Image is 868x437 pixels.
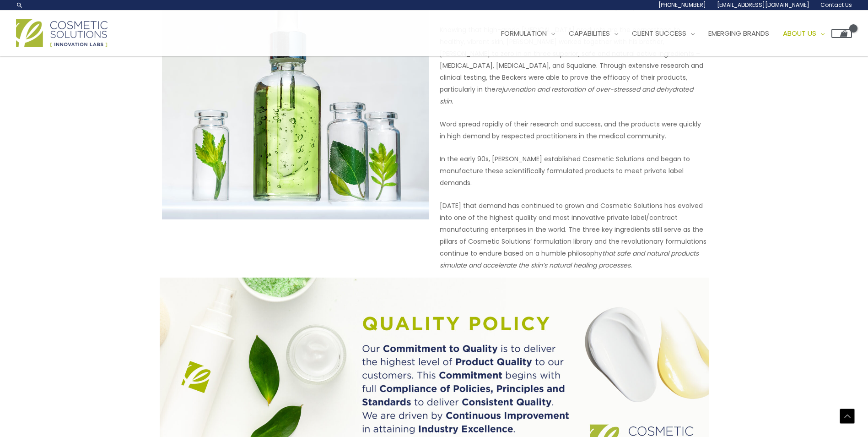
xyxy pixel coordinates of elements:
[569,28,610,38] span: Capabilities
[708,28,769,38] span: Emerging Brands
[440,85,693,106] em: rejuvenation and restoration of over-stressed and dehydrated skin.
[632,28,686,38] span: Client Success
[776,20,831,47] a: About Us
[440,153,706,189] p: In the early 90s, [PERSON_NAME] established Cosmetic Solutions and began to manufacture these sci...
[440,118,706,142] p: Word spread rapidly of their research and success, and the products were quickly in high demand b...
[831,29,852,38] a: View Shopping Cart, empty
[625,20,701,47] a: Client Success
[820,1,852,9] span: Contact Us
[16,1,23,9] a: Search icon link
[783,28,816,38] span: About Us
[701,20,776,47] a: Emerging Brands
[440,249,699,270] em: that safe and natural products simulate and accelerate the skin’s natural healing processes.
[717,1,809,9] span: [EMAIL_ADDRESS][DOMAIN_NAME]
[440,24,706,107] p: Knowing that high-grade [MEDICAL_DATA] products are the cornerstone to healthy, vibrant skin, [PE...
[487,20,852,47] nav: Site Navigation
[494,20,562,47] a: Formulation
[562,20,625,47] a: Capabilities
[16,19,108,47] img: Cosmetic Solutions Logo
[501,28,547,38] span: Formulation
[440,200,706,271] p: [DATE] that demand has continued to grown and Cosmetic Solutions has evolved into one of the high...
[658,1,706,9] span: [PHONE_NUMBER]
